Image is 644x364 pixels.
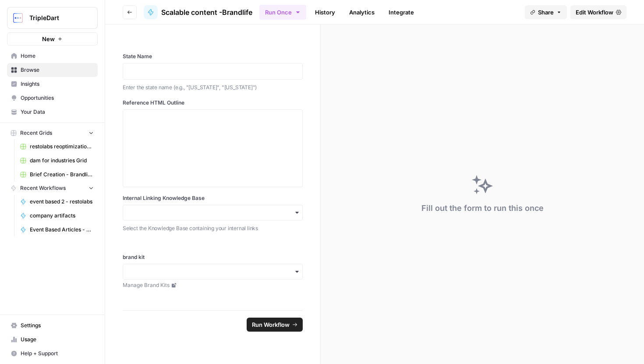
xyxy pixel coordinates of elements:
label: Reference HTML Outline [123,99,303,107]
span: Usage [21,336,94,343]
a: restolabs reoptimizations aug [16,140,98,154]
span: restolabs reoptimizations aug [30,143,94,150]
span: Run Workflow [252,320,290,329]
span: Opportunities [21,94,94,102]
button: Recent Workflows [7,182,98,195]
button: Recent Grids [7,126,98,140]
a: dam for industries Grid [16,154,98,168]
a: Analytics [344,5,380,19]
a: Event Based Articles - Restolabs [16,223,98,237]
span: Your Data [21,108,94,116]
a: Scalable content -Brandlife [144,5,252,19]
span: Insights [21,80,94,88]
p: Select the Knowledge Base containing your internal links [123,224,303,233]
span: event based 2 - restolabs [30,198,94,206]
button: Help + Support [7,346,98,360]
p: Enter the state name (e.g., "[US_STATE]", "[US_STATE]") [123,83,303,92]
a: Opportunities [7,91,98,105]
a: Insights [7,77,98,91]
a: Browse [7,63,98,77]
label: brand kit [123,253,303,261]
button: Share [525,5,567,19]
span: New [42,35,55,43]
span: Event Based Articles - Restolabs [30,226,94,234]
span: company artifacts [30,212,94,220]
a: Home [7,49,98,63]
label: State Name [123,52,303,60]
span: Scalable content -Brandlife [161,7,252,17]
a: Settings [7,318,98,332]
span: Recent Workflows [20,184,66,192]
a: History [310,5,340,19]
a: Usage [7,332,98,346]
button: Run Workflow [247,318,303,332]
img: TripleDart Logo [10,10,26,26]
span: TripleDart [29,14,82,22]
span: Browse [21,66,94,74]
span: Share [538,8,554,17]
span: Settings [21,322,94,329]
a: Edit Workflow [570,5,626,19]
a: Brief Creation - Brandlife Grid [16,168,98,182]
span: Edit Workflow [576,8,613,17]
button: Run Once [259,5,306,20]
a: Your Data [7,105,98,119]
span: Home [21,52,94,60]
a: event based 2 - restolabs [16,195,98,209]
a: Manage Brand Kits [123,281,303,289]
label: Internal Linking Knowledge Base [123,194,303,202]
a: Integrate [383,5,419,19]
button: Workspace: TripleDart [7,7,98,29]
button: New [7,32,98,45]
span: Help + Support [21,350,94,357]
a: company artifacts [16,209,98,223]
div: Fill out the form to run this once [421,202,544,214]
span: Brief Creation - Brandlife Grid [30,171,94,178]
span: dam for industries Grid [30,157,94,164]
span: Recent Grids [20,129,52,137]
